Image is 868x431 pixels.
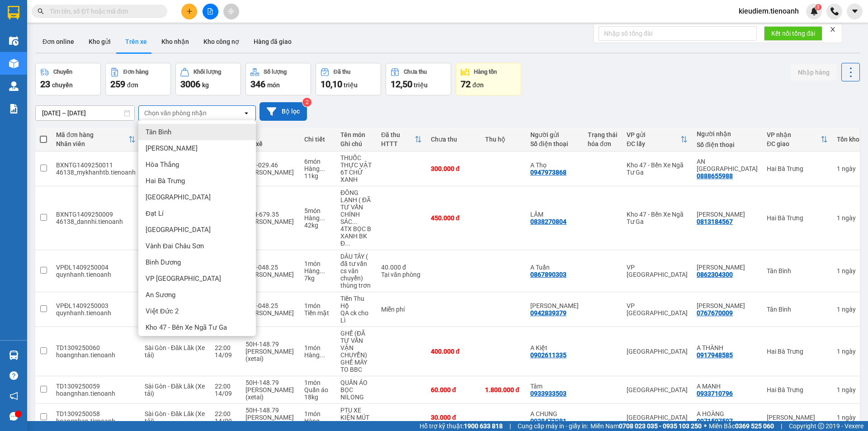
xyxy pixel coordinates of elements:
[767,267,828,275] div: Tân Bình
[340,359,372,373] div: GHẾ MÂY TO BBC
[837,136,859,143] div: Tồn kho
[302,98,311,107] sup: 2
[851,7,859,15] span: caret-down
[627,386,688,393] div: [GEOGRAPHIC_DATA]
[334,69,350,75] div: Đã thu
[215,410,236,417] div: 22:00
[105,63,171,95] button: Đơn hàng259đơn
[127,81,138,89] span: đơn
[304,417,331,425] div: Hàng thông thường
[304,222,331,229] div: 42 kg
[431,136,476,143] div: Chưa thu
[697,130,758,137] div: Người nhận
[697,218,733,225] div: 0813184567
[485,136,521,143] div: Thu hộ
[842,386,856,393] span: ngày
[404,69,427,75] div: Chưa thu
[304,165,331,172] div: Hàng thông thường
[304,207,331,214] div: 5 món
[56,161,136,169] div: BXNTG1409250011
[431,214,476,222] div: 450.000 đ
[847,4,863,19] button: caret-down
[52,128,140,152] th: Toggle SortBy
[842,306,856,313] span: ngày
[9,392,18,400] span: notification
[530,264,579,271] div: A Tuấn
[245,414,295,428] div: [PERSON_NAME] (xetai)
[146,144,198,153] span: [PERSON_NAME]
[381,131,415,138] div: Đã thu
[146,225,211,234] span: [GEOGRAPHIC_DATA]
[704,424,707,428] span: ⚪️
[196,31,246,52] button: Kho công nợ
[842,214,856,222] span: ngày
[304,214,331,222] div: Hàng thông thường
[530,344,579,351] div: A Kiệt
[9,350,19,360] img: warehouse-icon
[530,390,566,397] div: 0933933503
[304,136,331,143] div: Chi tiết
[485,386,521,393] div: 1.800.000 đ
[697,158,758,172] div: AN PHÚ TN
[627,348,688,355] div: [GEOGRAPHIC_DATA]
[259,102,307,121] button: Bộ lọc
[530,271,566,278] div: 0867890303
[175,63,241,95] button: Khối lượng3006kg
[381,264,422,271] div: 40.000 đ
[245,161,295,169] div: 50F-029.46
[146,258,181,267] span: Bình Dương
[837,386,859,393] div: 1
[837,267,859,275] div: 1
[815,4,821,10] sup: 8
[530,351,566,359] div: 0902611335
[245,407,295,414] div: 50H-148.79
[386,63,451,95] button: Chưa thu12,50 triệu
[304,379,331,386] div: 1 món
[340,131,372,138] div: Tên món
[530,131,579,138] div: Người gửi
[145,410,205,425] span: Sài Gòn - Đăk Lăk (Xe tải)
[304,158,331,165] div: 6 món
[340,140,372,147] div: Ghi chú
[56,140,128,147] div: Nhân viên
[321,79,342,90] span: 10,10
[414,81,428,89] span: triệu
[762,128,832,152] th: Toggle SortBy
[771,28,815,38] span: Kết nối tổng đài
[767,306,828,313] div: Tân Bình
[304,172,331,180] div: 11 kg
[431,414,476,421] div: 30.000 đ
[530,218,566,225] div: 0838270804
[340,407,372,414] div: PTU XE
[599,26,757,41] input: Nhập số tổng đài
[530,309,566,317] div: 0942839379
[767,414,828,421] div: [PERSON_NAME]
[320,267,325,275] span: ...
[697,410,758,417] div: A HOÀNG
[81,31,118,52] button: Kho gửi
[530,302,579,309] div: Trần Nguyên
[530,169,566,176] div: 0947973868
[627,211,688,225] div: Kho 47 - Bến Xe Ngã Tư Ga
[320,214,325,222] span: ...
[697,271,733,278] div: 0862304300
[697,264,758,271] div: ANH ĐIỀN
[267,81,280,89] span: món
[246,31,299,52] button: Hàng đã giao
[203,4,218,19] button: file-add
[304,386,331,393] div: Quần áo
[767,165,828,172] div: Hai Bà Trưng
[627,414,688,421] div: [GEOGRAPHIC_DATA]
[697,302,758,309] div: anh Phong
[144,109,207,118] div: Chọn văn phòng nhận
[767,348,828,355] div: Hai Bà Trưng
[56,302,136,309] div: VPĐL1409250003
[320,165,325,172] span: ...
[245,140,295,147] div: Tài xế
[304,344,331,351] div: 1 món
[9,371,18,380] span: question-circle
[228,8,234,14] span: aim
[245,309,295,317] div: [PERSON_NAME]
[731,5,806,17] span: kieudiem.tienoanh
[345,240,350,247] span: ...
